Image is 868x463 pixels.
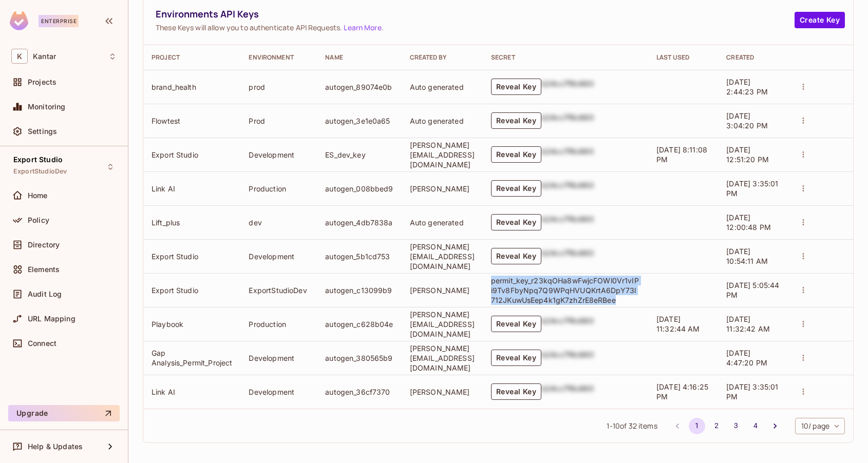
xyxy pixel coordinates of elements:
[317,307,401,341] td: autogen_c628b04e
[796,283,810,297] button: actions
[143,307,240,341] td: Playbook
[240,138,317,171] td: Development
[541,214,594,230] div: b24cc7f8c660
[156,23,795,32] span: These Keys will allow you to authenticate API Requests. .
[726,78,768,96] span: [DATE] 2:44:23 PM
[541,383,594,400] div: b24cc7f8c660
[541,79,594,95] div: b24cc7f8c660
[541,316,594,332] div: b24cc7f8c660
[796,215,810,229] button: actions
[541,146,594,163] div: b24cc7f8c660
[28,191,48,200] span: Home
[156,8,795,21] span: Environments API Keys
[607,420,657,432] span: 1 - 10 of 32 items
[143,239,240,273] td: Export Studio
[726,213,771,231] span: [DATE] 12:00:48 PM
[317,273,401,307] td: autogen_c13099b9
[143,205,240,239] td: Lift_plus
[491,248,541,264] button: Reveal Key
[796,317,810,331] button: actions
[726,349,767,367] span: [DATE] 4:47:20 PM
[402,104,483,138] td: Auto generated
[317,205,401,239] td: autogen_4db7838a
[143,104,240,138] td: Flowtest
[726,111,768,130] span: [DATE] 3:04:20 PM
[726,53,779,62] div: Created
[796,384,810,399] button: actions
[28,442,83,451] span: Help & Updates
[402,273,483,307] td: [PERSON_NAME]
[240,307,317,341] td: Production
[747,418,764,434] button: Go to page 4
[796,351,810,365] button: actions
[317,104,401,138] td: autogen_3e1e0a65
[240,341,317,375] td: Development
[656,53,710,62] div: Last Used
[728,418,744,434] button: Go to page 3
[796,147,810,162] button: actions
[402,171,483,205] td: [PERSON_NAME]
[28,78,56,86] span: Projects
[240,171,317,205] td: Production
[796,181,810,196] button: actions
[28,103,66,111] span: Monitoring
[541,248,594,264] div: b24cc7f8c660
[402,341,483,375] td: [PERSON_NAME][EMAIL_ADDRESS][DOMAIN_NAME]
[726,315,770,333] span: [DATE] 11:32:42 AM
[402,138,483,171] td: [PERSON_NAME][EMAIL_ADDRESS][DOMAIN_NAME]
[143,273,240,307] td: Export Studio
[143,375,240,409] td: Link AI
[491,53,640,62] div: Secret
[317,171,401,205] td: autogen_008bbed9
[795,12,845,28] button: Create Key
[656,145,707,164] span: [DATE] 8:11:08 PM
[726,247,768,265] span: [DATE] 10:54:11 AM
[656,382,708,401] span: [DATE] 4:16:25 PM
[402,70,483,104] td: Auto generated
[11,49,28,64] span: K
[491,146,541,163] button: Reveal Key
[491,214,541,230] button: Reveal Key
[726,145,769,164] span: [DATE] 12:51:20 PM
[28,265,60,274] span: Elements
[28,339,56,348] span: Connect
[143,171,240,205] td: Link AI
[28,216,49,224] span: Policy
[249,53,309,62] div: Environment
[240,239,317,273] td: Development
[10,11,28,30] img: SReyMgAAAABJRU5ErkJggg==
[726,281,779,299] span: [DATE] 5:05:44 PM
[143,70,240,104] td: brand_health
[317,375,401,409] td: autogen_36cf7370
[491,316,541,332] button: Reveal Key
[317,138,401,171] td: ES_dev_key
[656,315,700,333] span: [DATE] 11:32:44 AM
[240,375,317,409] td: Development
[28,241,60,249] span: Directory
[541,180,594,197] div: b24cc7f8c660
[402,239,483,273] td: [PERSON_NAME][EMAIL_ADDRESS][DOMAIN_NAME]
[325,53,393,62] div: Name
[28,315,76,323] span: URL Mapping
[541,112,594,129] div: b24cc7f8c660
[33,52,56,61] span: Workspace: Kantar
[240,205,317,239] td: dev
[796,80,810,94] button: actions
[152,53,232,62] div: Project
[240,70,317,104] td: prod
[240,273,317,307] td: ExportStudioDev
[491,112,541,129] button: Reveal Key
[708,418,725,434] button: Go to page 2
[726,382,778,401] span: [DATE] 3:35:01 PM
[143,341,240,375] td: Gap Analysis_Permit_Project
[796,113,810,128] button: actions
[410,53,475,62] div: Created By
[491,180,541,197] button: Reveal Key
[402,375,483,409] td: [PERSON_NAME]
[13,167,67,176] span: ExportStudioDev
[491,276,640,305] p: permit_key_r23kqOHa8wFwjcFOWl0Vr1vIPi9Tv8FbyNpq7Q9WPqHVUQKrtA6DpY73l712JKuwUsEep4k1gK7zhZrE8eRBee
[767,418,783,434] button: Go to next page
[541,350,594,366] div: b24cc7f8c660
[39,15,79,27] div: Enterprise
[8,405,120,421] button: Upgrade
